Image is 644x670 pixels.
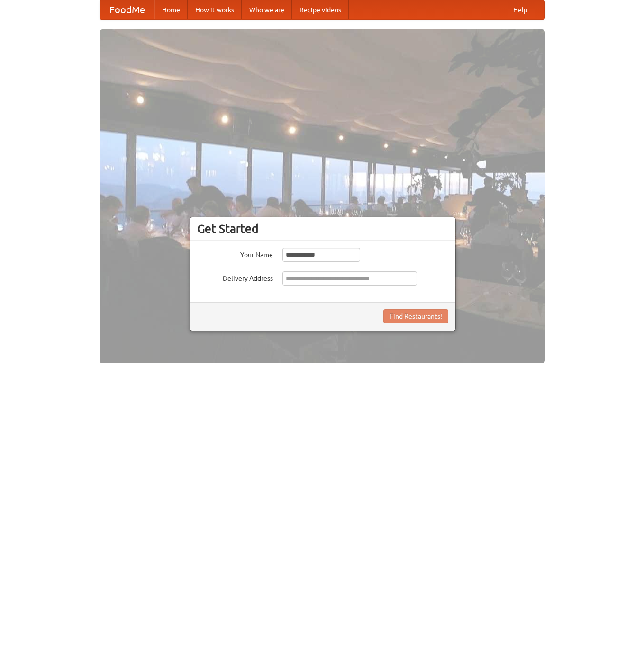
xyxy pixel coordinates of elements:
[383,309,448,323] button: Find Restaurants!
[292,0,349,19] a: Recipe videos
[154,0,188,19] a: Home
[188,0,242,19] a: How it works
[197,271,273,283] label: Delivery Address
[506,0,535,19] a: Help
[197,248,273,259] label: Your Name
[242,0,292,19] a: Who we are
[100,0,154,19] a: FoodMe
[197,222,448,236] h3: Get Started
